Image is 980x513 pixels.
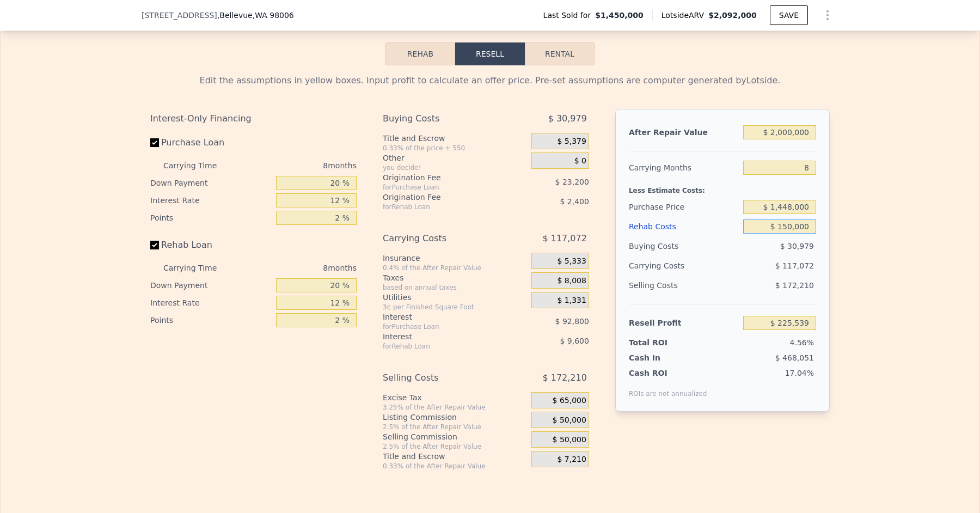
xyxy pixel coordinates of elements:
div: Rehab Costs [629,217,739,236]
span: Last Sold for [543,10,596,21]
div: Insurance [383,253,527,264]
div: Utilities [383,292,527,303]
div: Less Estimate Costs: [629,178,816,197]
div: Carrying Months [629,158,739,178]
div: Origination Fee [383,172,504,183]
span: $ 2,400 [560,197,589,206]
span: $ 50,000 [553,435,586,445]
span: 17.04% [785,369,814,377]
span: $ 468,051 [775,353,814,362]
div: Listing Commission [383,412,527,423]
span: $ 9,600 [560,337,589,345]
span: $2,092,000 [708,11,757,20]
div: Edit the assumptions in yellow boxes. Input profit to calculate an offer price. Pre-set assumptio... [150,74,830,87]
button: Rehab [385,42,455,65]
div: 0.33% of the After Repair Value [383,462,527,471]
span: $ 8,008 [557,276,586,286]
div: Carrying Time [163,157,234,174]
div: ROIs are not annualized [629,378,707,398]
div: Cash ROI [629,368,707,378]
span: $ 172,210 [775,281,814,290]
div: you decide! [383,163,527,172]
input: Purchase Loan [150,138,159,147]
span: $ 30,979 [548,109,587,129]
span: $ 65,000 [553,396,586,406]
div: Origination Fee [383,192,504,203]
div: 3¢ per Finished Square Foot [383,303,527,312]
span: $ 0 [574,156,586,166]
div: Selling Commission [383,431,527,442]
div: 0.33% of the price + 550 [383,144,527,152]
div: Carrying Time [163,259,234,277]
button: SAVE [770,5,808,25]
button: Resell [455,42,525,65]
span: $ 5,333 [557,256,586,266]
div: Points [150,312,272,329]
div: Buying Costs [383,109,504,129]
span: $ 172,210 [542,368,586,388]
div: Total ROI [629,337,697,348]
div: Other [383,152,527,163]
label: Purchase Loan [150,133,272,152]
span: $ 7,210 [557,455,586,465]
div: Title and Escrow [383,133,527,144]
button: Rental [525,42,595,65]
input: Rehab Loan [150,241,159,249]
div: Taxes [383,272,527,283]
span: Lotside ARV [661,10,708,21]
span: $ 92,800 [555,317,589,326]
div: 8 months [238,259,357,277]
span: $ 23,200 [555,178,589,186]
div: Selling Costs [629,276,739,295]
div: Title and Escrow [383,451,527,462]
div: Interest [383,312,504,322]
span: , Bellevue [217,10,294,21]
div: based on annual taxes [383,283,527,292]
span: [STREET_ADDRESS] [142,10,217,21]
div: Purchase Price [629,197,739,217]
span: 4.56% [790,338,814,347]
div: Carrying Costs [383,229,504,248]
label: Rehab Loan [150,235,272,255]
div: Interest-Only Financing [150,109,357,129]
div: for Rehab Loan [383,342,504,351]
button: Show Options [817,4,838,26]
div: 2.5% of the After Repair Value [383,442,527,451]
span: $ 30,979 [780,242,814,251]
span: $ 5,379 [557,137,586,146]
div: Selling Costs [383,368,504,388]
div: 3.25% of the After Repair Value [383,403,527,412]
div: Cash In [629,352,697,363]
span: , WA 98006 [253,11,294,20]
div: Interest Rate [150,192,272,209]
div: Down Payment [150,277,272,294]
div: for Purchase Loan [383,322,504,331]
div: for Purchase Loan [383,183,504,192]
div: Interest Rate [150,294,272,312]
div: Excise Tax [383,392,527,403]
span: $ 117,072 [542,229,586,248]
div: 0.4% of the After Repair Value [383,264,527,272]
span: $ 117,072 [775,261,814,270]
div: for Rehab Loan [383,203,504,211]
span: $1,450,000 [595,10,644,21]
div: Down Payment [150,174,272,192]
div: Buying Costs [629,236,739,256]
div: After Repair Value [629,123,739,142]
span: $ 50,000 [553,416,586,425]
div: Carrying Costs [629,256,697,276]
div: 2.5% of the After Repair Value [383,423,527,431]
span: $ 1,331 [557,296,586,306]
div: 8 months [238,157,357,174]
div: Resell Profit [629,313,739,333]
div: Interest [383,331,504,342]
div: Points [150,209,272,227]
